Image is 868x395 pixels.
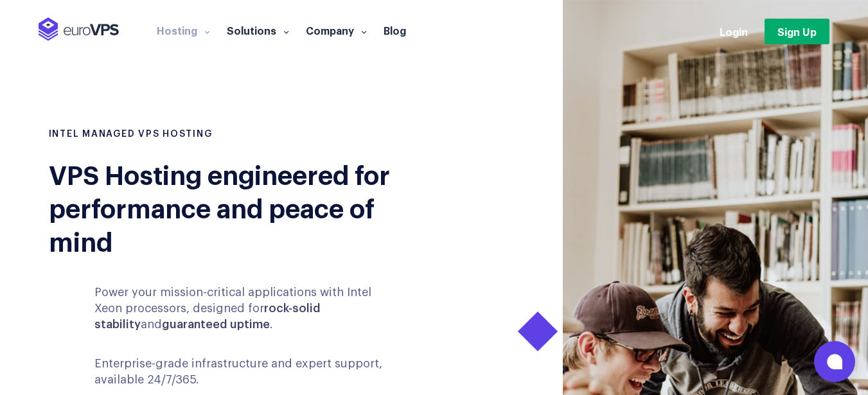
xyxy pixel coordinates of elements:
img: EuroVPS [39,17,119,41]
b: guaranteed uptime [162,319,270,330]
a: Sign Up [765,19,829,44]
p: Power your mission-critical applications with Intel Xeon processors, designed for and . [94,285,399,333]
a: Hosting [148,24,218,37]
b: rock-solid stability [94,303,321,330]
h1: INTEL MANAGED VPS HOSTING [49,128,425,141]
a: Company [297,24,375,37]
div: VPS Hosting engineered for performance and peace of mind [49,157,425,257]
a: Blog [375,24,414,37]
a: Solutions [218,24,297,37]
p: Enterprise-grade infrastructure and expert support, available 24/7/365. [94,356,399,388]
a: Login [720,24,748,39]
button: Open chat window [814,341,855,382]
